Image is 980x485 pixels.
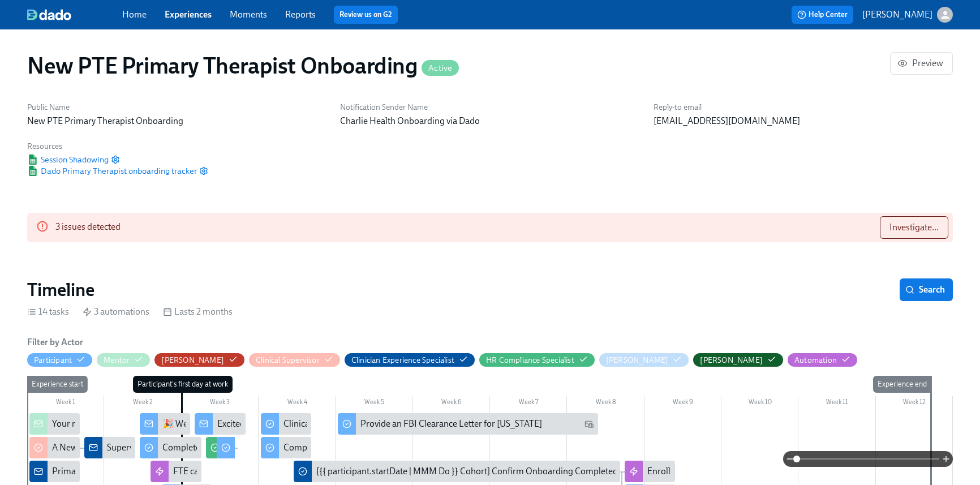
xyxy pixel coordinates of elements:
[249,353,340,367] button: Clinical Supervisor
[104,355,130,366] div: Hide Mentor
[625,461,675,482] div: Enroll in Milestone Email Experience
[876,396,953,411] div: Week 12
[693,353,783,367] button: [PERSON_NAME]
[55,216,121,239] div: 3 issues detected
[27,9,71,20] img: dado
[862,8,932,21] p: [PERSON_NAME]
[29,413,80,435] div: Your new mentee is about to start onboarding!
[151,461,201,482] div: FTE calendar invitations for week 1
[27,141,208,152] h6: Resources
[27,102,326,113] h6: Public Name
[27,154,38,165] img: Google Sheet
[27,165,197,177] span: Dado Primary Therapist onboarding tracker
[360,418,542,430] div: Provide an FBI Clearance Letter for [US_STATE]
[700,355,763,366] div: Hide Paige Eber
[84,437,135,458] div: Supervisor confirmed!
[27,278,94,301] h2: Timeline
[654,102,953,113] h6: Reply-to email
[34,355,72,366] div: Hide Participant
[217,418,414,430] div: Excited to Connect – Your Mentor at Charlie Health!
[256,355,320,366] div: Hide Clinical Supervisor
[122,9,147,20] a: Home
[900,58,943,69] span: Preview
[294,461,620,482] div: [{{ participant.startDate | MMM Do }} Cohort] Confirm Onboarding Completed
[345,353,475,367] button: Clinician Experience Specialist
[584,419,594,428] svg: Work Email
[334,6,398,24] button: Review us on G2
[283,441,411,454] div: Compliance Onboarding: Week 2
[27,376,88,393] div: Experience start
[259,396,336,411] div: Week 4
[316,465,618,478] div: [{{ participant.startDate | MMM Do }} Cohort] Confirm Onboarding Completed
[182,396,259,411] div: Week 3
[339,9,392,20] a: Review us on G2
[161,355,224,366] div: Hide Clarissa
[27,396,104,411] div: Week 1
[794,355,837,366] div: Hide Automation
[647,465,788,478] div: Enroll in Milestone Email Experience
[52,465,184,478] div: Primary Therapists cleared to start
[27,166,38,176] img: Google Sheet
[486,355,574,366] div: Hide HR Compliance Specialist
[52,441,165,454] div: A New Hire is Cleared to Start
[154,353,244,367] button: [PERSON_NAME]
[351,355,454,366] div: Hide Clinician Experience Specialist
[173,465,306,478] div: FTE calendar invitations for week 1
[862,7,953,23] button: [PERSON_NAME]
[107,441,193,454] div: Supervisor confirmed!
[162,418,281,430] div: 🎉 Welcome to Charlie Health!
[890,52,953,75] button: Preview
[163,306,233,318] div: Lasts 2 months
[721,396,798,411] div: Week 10
[336,396,412,411] div: Week 5
[338,413,598,435] div: Provide an FBI Clearance Letter for [US_STATE]
[261,413,311,435] div: Clinical Onboarding: Week 2
[27,9,122,20] a: dado
[792,6,853,24] button: Help Center
[283,418,393,430] div: Clinical Onboarding: Week 2
[27,115,326,127] p: New PTE Primary Therapist Onboarding
[873,376,931,393] div: Experience end
[797,9,848,20] span: Help Center
[29,461,80,482] div: Primary Therapists cleared to start
[479,353,595,367] button: HR Compliance Specialist
[567,396,644,411] div: Week 8
[140,437,201,458] div: Complete our Welcome Survey
[285,9,316,20] a: Reports
[165,9,212,20] a: Experiences
[644,396,721,411] div: Week 9
[97,353,150,367] button: Mentor
[27,306,69,318] div: 14 tasks
[83,306,149,318] div: 3 automations
[908,284,945,295] span: Search
[230,9,267,20] a: Moments
[261,437,311,458] div: Compliance Onboarding: Week 2
[788,353,857,367] button: Automation
[340,102,639,113] h6: Notification Sender Name
[195,413,245,435] div: Excited to Connect – Your Mentor at Charlie Health!
[340,115,639,127] p: Charlie Health Onboarding via Dado
[27,165,197,177] a: Google SheetDado Primary Therapist onboarding tracker
[606,355,669,366] div: Hide Meg Dawson
[27,52,459,79] h1: New PTE Primary Therapist Onboarding
[29,437,80,458] div: A New Hire is Cleared to Start
[798,396,875,411] div: Week 11
[133,376,233,393] div: Participant's first day at work
[104,396,181,411] div: Week 2
[654,115,953,127] p: [EMAIL_ADDRESS][DOMAIN_NAME]
[27,336,83,349] h6: Filter by Actor
[162,441,281,454] div: Complete our Welcome Survey
[140,413,190,435] div: 🎉 Welcome to Charlie Health!
[27,154,109,165] span: Session Shadowing
[27,353,92,367] button: Participant
[413,396,490,411] div: Week 6
[422,64,459,72] span: Active
[880,216,948,239] button: Investigate...
[900,278,953,301] button: Search
[599,353,689,367] button: [PERSON_NAME]
[889,222,939,233] span: Investigate...
[52,418,231,430] div: Your new mentee is about to start onboarding!
[490,396,567,411] div: Week 7
[27,154,109,165] a: Google SheetSession Shadowing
